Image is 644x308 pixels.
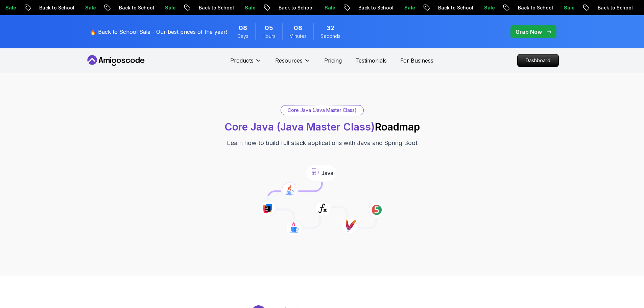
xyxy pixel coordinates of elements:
[517,54,559,67] a: Dashboard
[289,33,307,40] span: Minutes
[512,4,558,11] p: Back to School
[318,4,340,11] p: Sale
[281,105,363,115] div: Core Java (Java Master Class)
[224,121,420,133] h1: Roadmap
[398,4,420,11] p: Sale
[193,4,239,11] p: Back to School
[324,56,342,65] a: Pricing
[272,4,318,11] p: Back to School
[275,56,311,70] button: Resources
[478,4,500,11] p: Sale
[516,28,542,36] p: Grab Now
[90,28,227,36] p: 🔥 Back to School Sale - Our best prices of the year!
[265,23,273,33] span: 5 Hours
[592,4,638,11] p: Back to School
[352,4,398,11] p: Back to School
[237,33,248,40] span: Days
[113,4,159,11] p: Back to School
[275,56,303,65] p: Resources
[159,4,181,11] p: Sale
[294,23,302,33] span: 8 Minutes
[432,4,478,11] p: Back to School
[355,56,387,65] a: Testimonials
[239,4,260,11] p: Sale
[327,23,334,33] span: 32 Seconds
[33,4,79,11] p: Back to School
[558,4,579,11] p: Sale
[400,56,433,65] a: For Business
[79,4,101,11] p: Sale
[518,54,558,67] p: Dashboard
[230,56,262,70] button: Products
[227,138,418,148] p: Learn how to build full stack applications with Java and Spring Boot
[230,56,254,65] p: Products
[239,23,247,33] span: 8 Days
[224,121,375,133] span: Core Java (Java Master Class)
[262,33,276,40] span: Hours
[320,33,340,40] span: Seconds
